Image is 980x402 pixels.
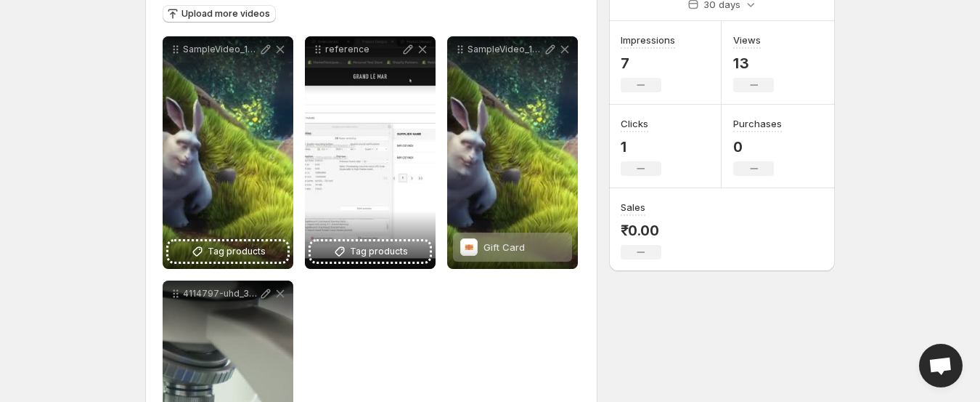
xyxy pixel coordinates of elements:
p: 1 [621,138,661,156]
p: 4114797-uhd_3840_2160_25fps [183,288,258,300]
span: Gift Card [483,241,525,253]
button: Tag products [168,241,287,262]
h3: Clicks [621,116,648,131]
p: 7 [621,55,675,72]
div: referenceTag products [305,36,436,269]
div: SampleVideo_1280x720_1mbTag products [163,36,293,269]
p: 0 [733,138,782,156]
span: Tag products [350,244,408,259]
p: SampleVideo_1280x720_1mb [183,44,258,55]
span: Tag products [208,244,266,259]
button: Tag products [311,241,430,262]
button: Upload more videos [163,5,276,23]
span: Upload more videos [181,8,270,20]
p: ₹0.00 [621,222,661,239]
h3: Sales [621,200,645,214]
img: Gift Card [460,238,478,256]
p: 13 [733,55,774,72]
p: reference [325,44,401,55]
h3: Purchases [733,116,782,131]
a: Open chat [919,344,963,387]
div: SampleVideo_1280x720_5mbGift CardGift Card [447,36,578,269]
h3: Impressions [621,33,675,47]
p: SampleVideo_1280x720_5mb [467,44,543,55]
h3: Views [733,33,761,47]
